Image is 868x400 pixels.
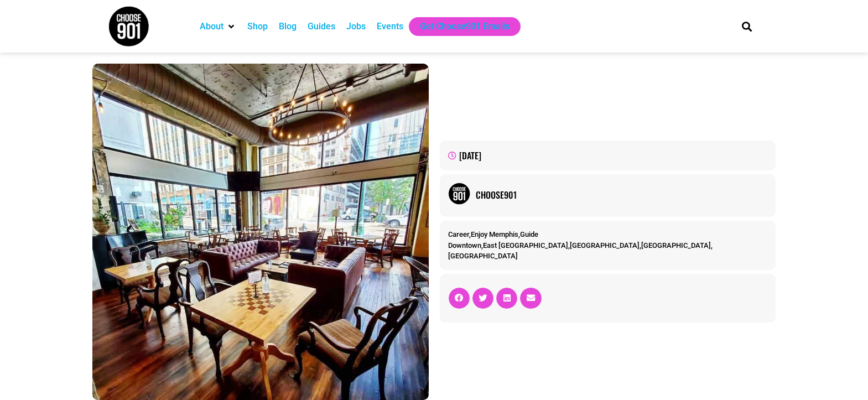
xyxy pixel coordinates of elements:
a: Shop [247,20,268,33]
a: [GEOGRAPHIC_DATA] [570,241,640,250]
div: Share on email [520,288,541,309]
a: East [GEOGRAPHIC_DATA] [483,241,568,250]
a: Choose901 [476,188,768,201]
a: Blog [279,20,297,33]
div: Share on facebook [449,288,470,309]
a: Guide [520,230,538,238]
a: Enjoy Memphis [471,230,518,238]
img: Picture of Choose901 [448,183,470,205]
a: [GEOGRAPHIC_DATA] [448,252,518,260]
time: [DATE] [459,149,481,162]
a: Career [448,230,469,238]
a: Guides [308,20,335,33]
a: Get Choose901 Emails [420,20,510,33]
a: Jobs [346,20,366,33]
div: Search [737,17,756,35]
a: [GEOGRAPHIC_DATA] [641,241,711,250]
div: About [194,17,242,36]
span: , , [448,230,538,238]
a: About [200,20,224,33]
span: , , , , [448,241,713,261]
a: Events [377,20,403,33]
div: Share on twitter [472,288,493,309]
a: Downtown [448,241,481,250]
div: Share on linkedin [496,288,517,309]
nav: Main nav [194,17,723,36]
